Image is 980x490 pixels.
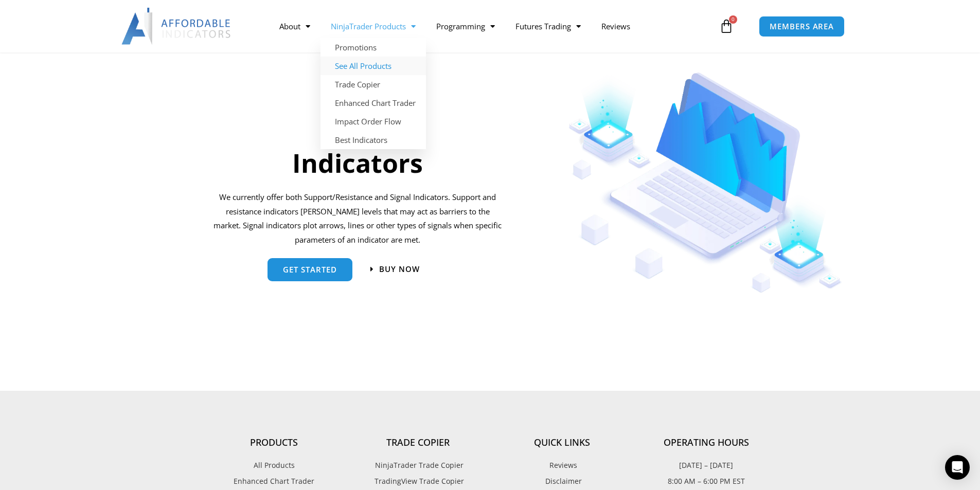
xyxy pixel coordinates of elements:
[770,23,834,30] span: MEMBERS AREA
[320,112,426,131] a: Impact Order Flow
[320,57,426,75] a: See All Products
[346,459,490,472] a: NinjaTrader Trade Copier
[320,131,426,149] a: Best Indicators
[234,475,314,488] span: Enhanced Chart Trader
[568,72,843,293] img: Indicators 1 | Affordable Indicators – NinjaTrader
[505,14,591,38] a: Futures Trading
[254,459,295,472] span: All Products
[346,475,490,488] a: TradingView Trade Copier
[320,38,426,149] ul: NinjaTrader Products
[490,459,634,472] a: Reviews
[212,190,504,247] p: We currently offer both Support/Resistance and Signal Indicators. Support and resistance indicato...
[283,266,337,274] span: get started
[372,475,464,488] span: TradingView Trade Copier
[346,437,490,448] h4: Trade Copier
[202,437,346,448] h4: Products
[320,75,426,94] a: Trade Copier
[634,475,778,488] p: 8:00 AM – 6:00 PM EST
[121,8,232,45] img: LogoAI | Affordable Indicators – NinjaTrader
[202,475,346,488] a: Enhanced Chart Trader
[759,16,845,37] a: MEMBERS AREA
[543,475,582,488] span: Disclaimer
[269,14,717,38] nav: Menu
[320,94,426,112] a: Enhanced Chart Trader
[591,14,640,38] a: Reviews
[704,11,749,41] a: 0
[212,147,504,180] h2: Indicators
[945,455,970,480] div: Open Intercom Messenger
[320,14,426,38] a: NinjaTrader Products
[372,459,464,472] span: NinjaTrader Trade Copier
[379,265,420,273] span: Buy now
[729,15,737,24] span: 0
[269,14,320,38] a: About
[426,14,505,38] a: Programming
[268,258,352,281] a: get started
[547,459,577,472] span: Reviews
[202,459,346,472] a: All Products
[370,265,420,273] a: Buy now
[634,459,778,472] p: [DATE] – [DATE]
[490,437,634,448] h4: Quick Links
[634,437,778,448] h4: Operating Hours
[320,38,426,57] a: Promotions
[490,475,634,488] a: Disclaimer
